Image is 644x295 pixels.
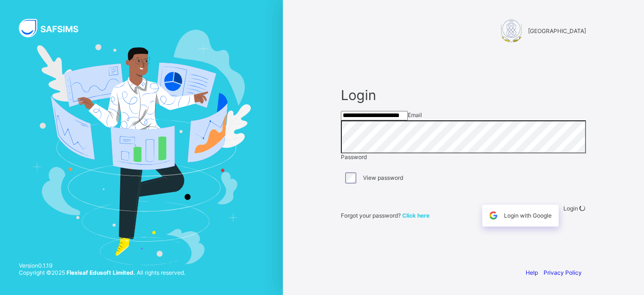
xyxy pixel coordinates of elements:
[341,212,429,219] span: Forgot your password?
[526,269,538,276] a: Help
[563,205,578,212] span: Login
[341,87,586,103] span: Login
[66,269,135,276] strong: Flexisaf Edusoft Limited.
[19,262,185,269] span: Version 0.1.19
[363,174,403,181] label: View password
[504,212,552,219] span: Login with Google
[408,111,422,118] span: Email
[528,27,586,34] span: [GEOGRAPHIC_DATA]
[402,212,429,219] a: Click here
[19,269,185,276] span: Copyright © 2025 All rights reserved.
[32,30,251,266] img: Hero Image
[341,153,367,160] span: Password
[488,210,499,221] img: google.396cfc9801f0270233282035f929180a.svg
[19,19,90,37] img: SAFSIMS Logo
[544,269,582,276] a: Privacy Policy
